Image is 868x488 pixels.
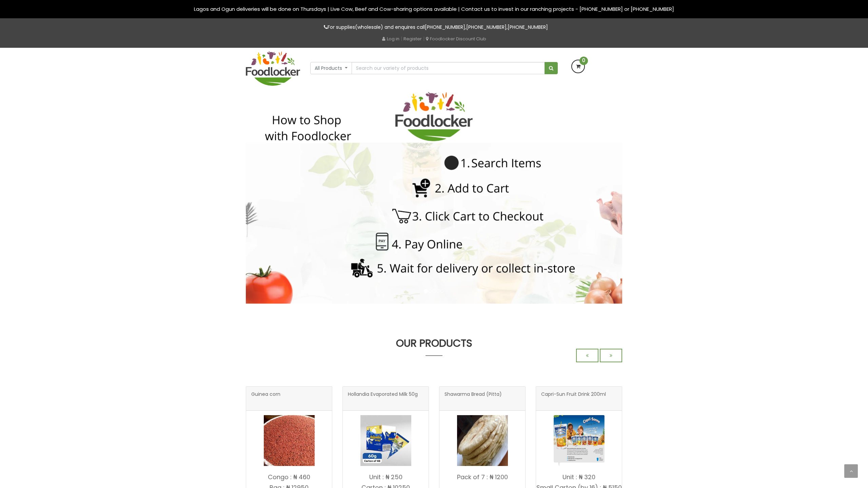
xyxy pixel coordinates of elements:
[425,24,465,30] a: [PHONE_NUMBER]
[264,415,315,466] img: Guinea corn
[426,36,486,42] a: Foodlocker Discount Club
[579,57,588,65] span: 0
[246,51,300,86] img: FoodLocker
[554,415,605,466] img: Capri-Sun Fruit Drink 200ml
[348,392,418,405] span: Hollandia Evaporated Milk 50g
[246,474,332,481] p: Congo : ₦ 460
[423,35,425,42] span: |
[251,392,280,405] span: Guinea corn
[343,474,429,481] p: Unit : ₦ 250
[194,5,674,13] span: Lagos and Ogun deliveries will be done on Thursdays | Live Cow, Beef and Cow-sharing options avai...
[508,24,548,30] a: [PHONE_NUMBER]
[246,23,622,31] p: For supplies(wholesale) and enquires call , ,
[310,62,352,74] button: All Products
[457,415,508,466] img: Shawarma Bread (Pitta)
[246,338,622,349] h3: OUR PRODUCTS
[403,36,422,42] a: Register
[466,24,507,30] a: [PHONE_NUMBER]
[536,474,622,481] p: Unit : ₦ 320
[382,36,399,42] a: Log in
[541,392,606,405] span: Capri-Sun Fruit Drink 200ml
[445,392,502,405] span: Shawarma Bread (Pitta)
[401,35,402,42] span: |
[246,92,622,304] img: Placing your order is simple as 1-2-3
[439,474,525,481] p: Pack of 7 : ₦ 1200
[352,62,545,74] input: Search our variety of products
[360,415,411,466] img: Hollandia Evaporated Milk 50g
